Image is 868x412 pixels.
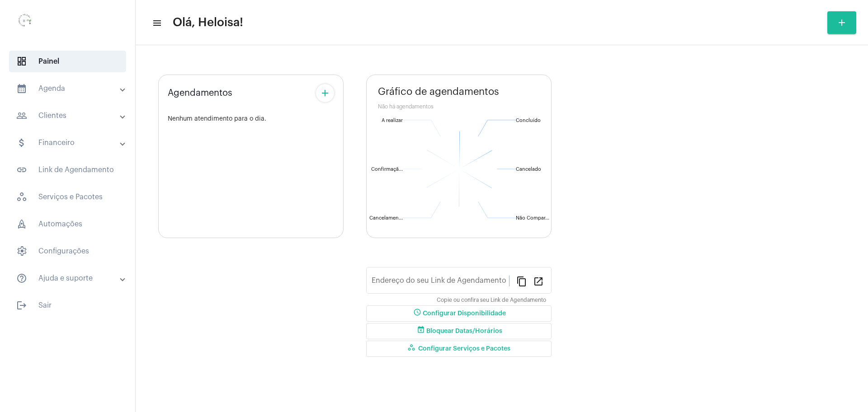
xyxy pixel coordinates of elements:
[516,118,541,123] text: Concluído
[516,167,541,172] text: Cancelado
[415,328,502,334] span: Bloquear Datas/Horários
[407,343,418,354] mat-icon: workspaces_outlined
[5,78,135,99] mat-expansion-panel-header: sidenav iconAgenda
[533,276,544,286] mat-icon: open_in_new
[412,310,506,317] span: Configurar Disponibilidade
[407,346,510,352] span: Configurar Serviços e Pacotes
[16,110,27,121] mat-icon: sidenav icon
[16,137,27,148] mat-icon: sidenav icon
[7,5,43,41] img: 0d939d3e-dcd2-0964-4adc-7f8e0d1a206f.png
[5,132,135,154] mat-expansion-panel-header: sidenav iconFinanceiro
[366,305,552,322] button: Configurar Disponibilidade
[16,56,27,67] span: sidenav icon
[16,110,121,121] mat-panel-title: Clientes
[9,186,126,208] span: Serviços e Pacotes
[16,246,27,257] span: sidenav icon
[9,51,126,72] span: Painel
[173,15,243,30] span: Olá, Heloisa!
[168,88,232,98] span: Agendamentos
[5,267,135,289] mat-expansion-panel-header: sidenav iconAjuda e suporte
[516,215,549,220] text: Não Compar...
[371,167,403,172] text: Confirmaçã...
[16,219,27,229] span: sidenav icon
[152,18,161,28] mat-icon: sidenav icon
[415,326,426,337] mat-icon: event_busy
[168,116,334,122] div: Nenhum atendimento para o dia.
[16,137,121,148] mat-panel-title: Financeiro
[16,164,27,175] mat-icon: sidenav icon
[412,308,423,319] mat-icon: schedule
[378,86,499,97] span: Gráfico de agendamentos
[16,300,27,311] mat-icon: sidenav icon
[382,118,403,123] text: A realizar
[366,341,552,357] button: Configurar Serviços e Pacotes
[320,88,330,98] mat-icon: add
[16,192,27,202] span: sidenav icon
[437,297,546,304] mat-hint: Copie ou confira seu Link de Agendamento
[16,273,121,284] mat-panel-title: Ajuda e suporte
[16,83,27,94] mat-icon: sidenav icon
[372,278,509,286] input: Link
[836,17,847,28] mat-icon: add
[9,213,126,235] span: Automações
[16,83,121,94] mat-panel-title: Agenda
[369,215,403,220] text: Cancelamen...
[16,273,27,284] mat-icon: sidenav icon
[9,159,126,181] span: Link de Agendamento
[5,105,135,126] mat-expansion-panel-header: sidenav iconClientes
[9,240,126,262] span: Configurações
[516,276,527,286] mat-icon: content_copy
[366,323,552,339] button: Bloquear Datas/Horários
[9,295,126,316] span: Sair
